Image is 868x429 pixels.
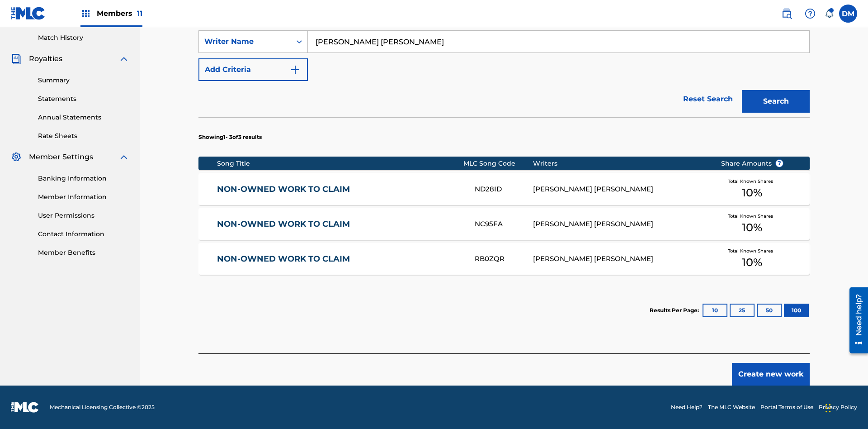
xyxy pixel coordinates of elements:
img: Top Rightsholders [80,8,91,19]
div: Help [801,5,819,23]
span: Total Known Shares [728,213,777,219]
span: 11 [137,9,142,18]
span: Mechanical Licensing Collective © 2025 [50,403,155,411]
img: Member Settings [11,152,22,162]
a: Statements [38,94,129,104]
div: RB0ZQR [475,254,533,264]
a: Member Information [38,192,129,202]
button: 10 [703,304,727,317]
div: ND28ID [475,184,533,195]
button: Search [742,90,810,113]
img: expand [118,53,129,64]
div: Drag [826,395,831,422]
button: Add Criteria [198,58,308,81]
button: 100 [784,304,809,317]
div: NC95FA [475,219,533,229]
span: 10 % [742,185,762,201]
img: expand [118,152,129,162]
iframe: Chat Widget [823,386,868,429]
a: User Permissions [38,211,129,220]
div: [PERSON_NAME] [PERSON_NAME] [533,219,707,229]
a: Contact Information [38,229,129,239]
button: 25 [730,304,755,317]
a: The MLC Website [708,403,755,411]
span: Share Amounts [721,159,783,168]
p: Showing 1 - 3 of 3 results [198,133,262,141]
button: Create new work [732,363,810,386]
a: Match History [38,33,129,43]
div: Writers [533,159,707,168]
a: Summary [38,76,129,85]
div: [PERSON_NAME] [PERSON_NAME] [533,184,707,195]
span: Members [97,8,142,19]
img: search [781,8,792,19]
a: Reset Search [679,89,737,109]
span: ? [776,160,783,167]
a: NON-OWNED WORK TO CLAIM [217,254,463,264]
a: Public Search [778,5,796,23]
a: Annual Statements [38,113,129,122]
img: Royalties [11,53,22,64]
span: 10 % [742,254,762,271]
img: 9d2ae6d4665cec9f34b9.svg [290,64,301,75]
span: Royalties [29,53,62,64]
img: help [805,8,816,19]
span: Member Settings [29,152,93,162]
iframe: Resource Center [843,284,868,358]
a: Portal Terms of Use [760,403,813,411]
span: Total Known Shares [728,178,777,185]
a: NON-OWNED WORK TO CLAIM [217,219,463,229]
div: [PERSON_NAME] [PERSON_NAME] [533,254,707,264]
a: Need Help? [671,403,703,411]
img: MLC Logo [11,7,46,20]
div: User Menu [839,5,857,23]
a: Member Benefits [38,248,129,257]
span: Total Known Shares [728,248,777,254]
p: Results Per Page: [650,306,701,315]
a: Rate Sheets [38,131,129,141]
img: logo [11,402,39,413]
button: 50 [757,304,782,317]
form: Search Form [198,2,810,117]
a: Banking Information [38,174,129,183]
div: Writer Name [204,36,286,47]
div: MLC Song Code [463,159,533,168]
a: Privacy Policy [819,403,857,411]
div: Song Title [217,159,463,168]
span: 10 % [742,219,762,236]
div: Notifications [825,9,834,18]
a: NON-OWNED WORK TO CLAIM [217,184,463,195]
